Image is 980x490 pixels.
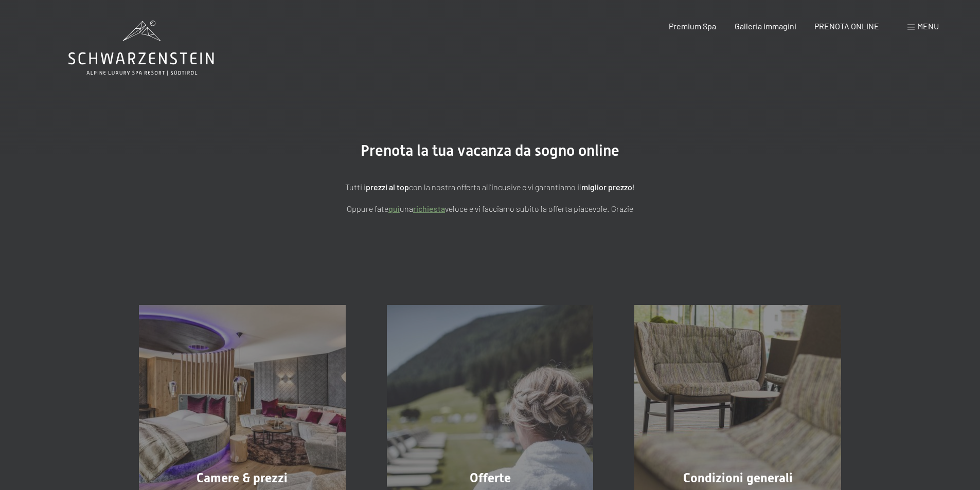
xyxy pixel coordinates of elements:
[683,470,793,485] span: Condizioni generali
[581,182,632,192] strong: miglior prezzo
[361,141,619,159] span: Prenota la tua vacanza da sogno online
[669,21,716,31] a: Premium Spa
[197,470,288,485] span: Camere & prezzi
[814,21,879,31] a: PRENOTA ONLINE
[413,204,445,213] a: richiesta
[233,202,747,215] p: Oppure fate una veloce e vi facciamo subito la offerta piacevole. Grazie
[388,204,400,213] a: quì
[917,21,939,31] span: Menu
[735,21,796,31] a: Galleria immagini
[233,180,747,194] p: Tutti i con la nostra offerta all'incusive e vi garantiamo il !
[366,182,409,192] strong: prezzi al top
[470,470,511,485] span: Offerte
